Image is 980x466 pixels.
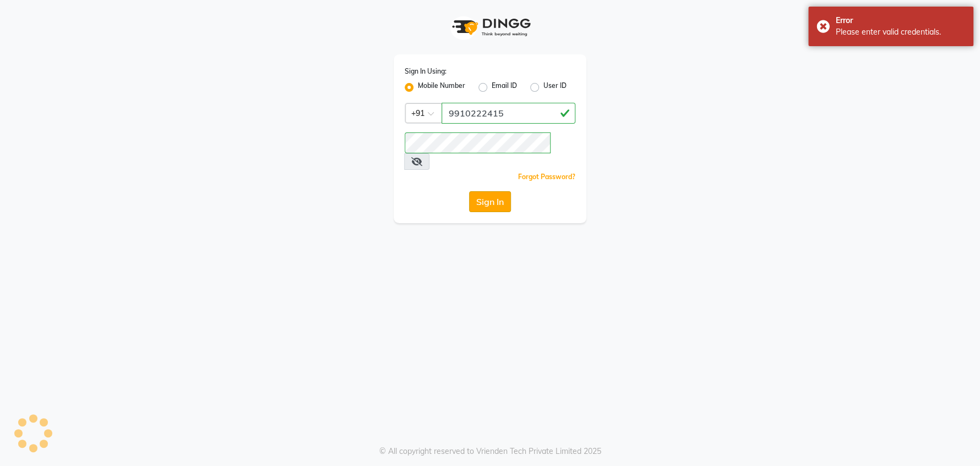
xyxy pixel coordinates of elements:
button: Sign In [469,191,511,212]
label: Email ID [492,81,517,94]
label: User ID [543,81,567,94]
input: Username [405,132,551,153]
input: Username [442,103,575,124]
div: Please enter valid credentials. [836,26,965,38]
label: Mobile Number [418,81,465,94]
a: Forgot Password? [518,173,575,181]
label: Sign In Using: [405,66,447,76]
img: logo1.svg [446,11,534,43]
div: Error [836,15,965,26]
